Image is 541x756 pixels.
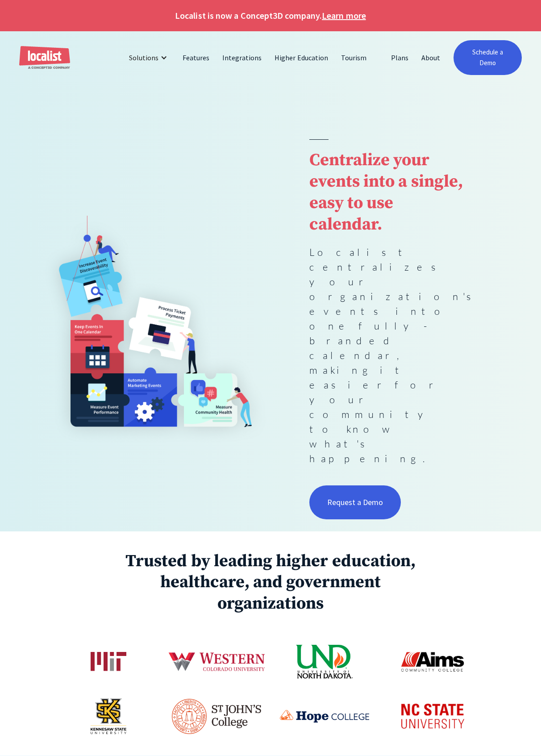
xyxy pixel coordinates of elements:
img: Aims Community College logo [400,644,465,680]
div: Solutions [122,47,176,68]
a: Learn more [322,9,366,22]
img: Hope College logo [280,710,369,723]
strong: Centralize your events into a single, easy to use calendar. [309,150,463,235]
a: Schedule a Demo [454,40,522,75]
a: Features [176,47,216,68]
img: NC State University logo [392,697,473,735]
div: Solutions [129,52,158,63]
img: Kennesaw State University logo [91,698,126,734]
a: Tourism [335,47,373,68]
a: Request a Demo [309,485,401,519]
a: Integrations [216,47,268,68]
img: University of North Dakota logo [295,644,354,680]
img: Massachusetts Institute of Technology logo [91,652,126,672]
a: home [19,46,70,70]
a: About [415,47,447,68]
a: Plans [385,47,415,68]
img: St John's College logo [172,699,261,734]
a: Higher Education [268,47,335,68]
strong: Trusted by leading higher education, healthcare, and government organizations [125,551,416,614]
img: Western Colorado University logo [166,634,266,690]
p: Localist centralizes your organization's events into one fully-branded calendar, making it easier... [309,245,464,466]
